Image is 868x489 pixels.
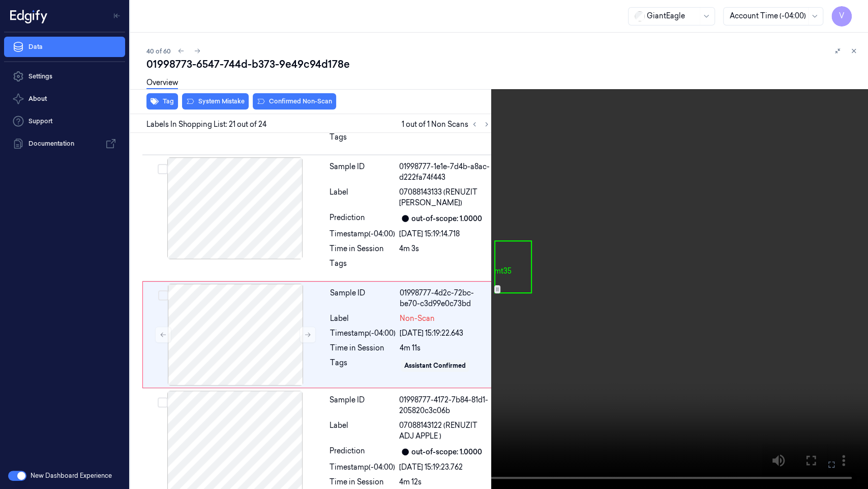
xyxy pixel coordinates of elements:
span: Labels In Shopping List: 21 out of 24 [146,119,266,130]
span: 07088143122 (RENUZIT ADJ APPLE ) [399,420,491,442]
div: Time in Session [330,243,395,254]
a: Data [4,37,125,57]
div: [DATE] 15:19:14.718 [399,229,491,239]
div: 4m 12s [399,477,491,487]
div: [DATE] 15:19:22.643 [400,328,490,339]
div: Tags [330,358,396,374]
div: Prediction [330,212,395,225]
div: Timestamp (-04:00) [330,229,395,239]
a: Support [4,111,125,131]
div: Tags [330,258,395,275]
button: Toggle Navigation [109,8,125,24]
div: Time in Session [330,343,396,354]
div: 01998777-1e1e-7d4b-a8ac-d222fa74f443 [399,161,491,183]
div: 01998773-6547-744d-b373-9e49c94d178e [146,57,860,71]
div: Prediction [330,446,395,458]
a: Documentation [4,133,125,154]
div: Assistant Confirmed [404,361,466,370]
a: Overview [146,77,178,89]
div: Label [330,420,395,442]
div: Time in Session [330,477,395,487]
div: Timestamp (-04:00) [330,328,396,339]
div: [DATE] 15:19:23.762 [399,462,491,473]
div: Sample ID [330,288,396,309]
button: V [831,6,852,26]
div: Sample ID [330,161,395,183]
div: Label [330,187,395,208]
span: 40 of 60 [146,47,171,56]
span: Non-Scan [400,313,435,324]
div: Sample ID [330,395,395,416]
div: out-of-scope: 1.0000 [411,213,482,224]
span: 1 out of 1 Non Scans [402,118,493,130]
div: Timestamp (-04:00) [330,462,395,473]
button: Select row [158,290,168,301]
a: Settings [4,66,125,87]
div: 4m 11s [400,343,490,354]
button: Select row [158,164,168,174]
button: Confirmed Non-Scan [253,93,336,110]
div: Label [330,313,396,324]
div: 01998777-4172-7b84-81d1-205820c3c06b [399,395,491,416]
div: 01998777-4d2c-72bc-be70-c3d99e0c73bd [400,288,490,309]
span: 07088143133 (RENUZIT [PERSON_NAME]) [399,187,491,208]
div: 4m 3s [399,243,491,254]
button: About [4,89,125,109]
button: Select row [158,397,168,407]
div: Tags [330,132,395,148]
button: Tag [146,93,178,110]
button: System Mistake [182,93,249,110]
div: out-of-scope: 1.0000 [411,447,482,457]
